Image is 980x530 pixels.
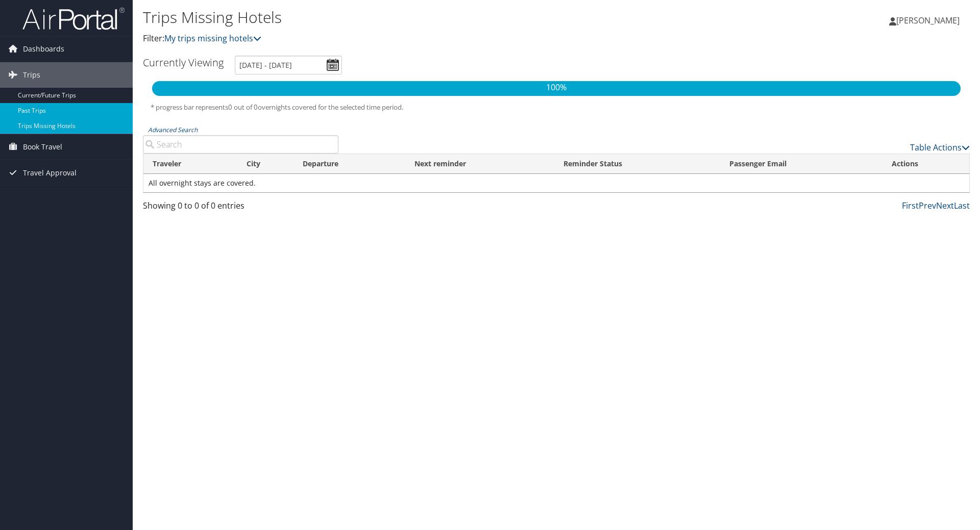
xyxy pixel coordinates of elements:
h3: Currently Viewing [143,56,224,69]
span: Travel Approval [23,160,77,186]
span: [PERSON_NAME] [896,15,960,26]
a: Table Actions [910,142,970,153]
a: Prev [919,200,936,211]
input: [DATE] - [DATE] [235,56,342,74]
span: Dashboards [23,36,64,62]
span: 0 out of 0 [228,103,258,112]
th: Actions [883,154,969,174]
span: Book Travel [23,134,62,160]
th: Traveler: activate to sort column ascending [143,154,237,174]
h5: * progress bar represents overnights covered for the selected time period. [151,103,962,112]
h1: Trips Missing Hotels [143,7,694,28]
a: Last [954,200,970,211]
div: Showing 0 to 0 of 0 entries [143,199,338,217]
th: Departure: activate to sort column descending [293,154,405,174]
a: [PERSON_NAME] [889,5,970,36]
a: Advanced Search [148,125,198,134]
p: Filter: [143,32,694,45]
span: Trips [23,62,40,88]
th: City: activate to sort column ascending [237,154,293,174]
th: Passenger Email: activate to sort column ascending [720,154,883,174]
th: Reminder Status [554,154,720,174]
a: My trips missing hotels [164,33,261,44]
a: Next [936,200,954,211]
p: 100% [152,81,961,94]
th: Next reminder [405,154,555,174]
img: airportal-logo.png [22,7,125,31]
a: First [902,200,919,211]
td: All overnight stays are covered. [143,174,969,192]
input: Advanced Search [143,135,338,154]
